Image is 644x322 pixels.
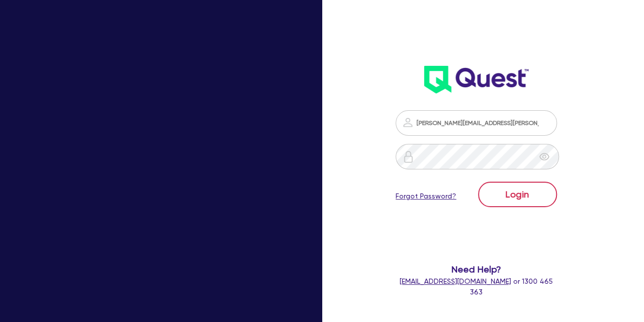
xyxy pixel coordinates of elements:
span: Need Help? [396,262,556,276]
a: [EMAIL_ADDRESS][DOMAIN_NAME] [400,277,511,285]
span: eye [539,152,549,162]
img: icon-password [402,116,414,129]
span: or 1300 465 363 [400,277,553,296]
img: icon-password [402,151,414,163]
img: wH2k97JdezQIQAAAABJRU5ErkJggg== [424,66,528,93]
span: - [PERSON_NAME] [131,263,195,270]
input: Email address [396,110,556,136]
button: Login [478,182,557,207]
a: Forgot Password? [396,191,456,202]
